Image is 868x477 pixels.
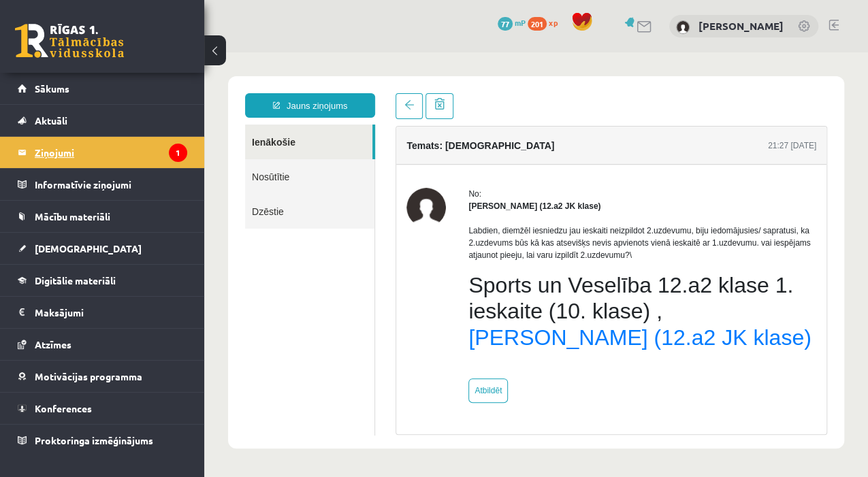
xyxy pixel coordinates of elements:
[18,329,187,360] a: Atzīmes
[35,274,116,286] span: Digitālie materiāli
[264,149,396,159] strong: [PERSON_NAME] (12.a2 JK klase)
[564,87,612,99] div: 21:27 [DATE]
[676,20,690,34] img: Ksenija Tereško
[35,402,92,414] span: Konferences
[528,17,547,31] span: 201
[528,17,564,28] a: 201 xp
[35,137,187,168] legend: Ziņojumi
[264,172,612,209] p: Labdien, diemžēl iesniedzu jau ieskaiti neizpildot 2.uzdevumu, biju iedomājusies/ sapratusi, ka 2...
[264,326,304,350] a: Atbildēt
[35,242,142,254] span: [DEMOGRAPHIC_DATA]
[41,142,170,176] a: Dzēstie
[202,88,350,99] h4: Temats: [DEMOGRAPHIC_DATA]
[18,73,187,104] a: Sākums
[35,434,153,446] span: Proktoringa izmēģinājums
[18,297,187,328] a: Maksājumi
[35,169,187,200] legend: Informatīvie ziņojumi
[549,17,558,28] span: xp
[18,105,187,136] a: Aktuāli
[18,265,187,296] a: Digitālie materiāli
[18,169,187,200] a: Informatīvie ziņojumi
[15,24,124,58] a: Rīgas 1. Tālmācības vidusskola
[18,137,187,168] a: Ziņojumi1
[18,201,187,232] a: Mācību materiāli
[498,17,526,28] a: 77 mP
[41,41,171,65] a: Jauns ziņojums
[264,273,607,297] a: [PERSON_NAME] (12.a2 JK klase)
[35,370,142,382] span: Motivācijas programma
[35,338,71,350] span: Atzīmes
[18,233,187,264] a: [DEMOGRAPHIC_DATA]
[18,393,187,424] a: Konferences
[698,19,784,33] a: [PERSON_NAME]
[169,144,187,162] i: 1
[41,107,170,142] a: Nosūtītie
[35,210,110,223] span: Mācību materiāli
[498,17,513,31] span: 77
[35,114,67,127] span: Aktuāli
[18,361,187,392] a: Motivācijas programma
[18,425,187,456] a: Proktoringa izmēģinājums
[264,220,612,298] h2: Sports un Veselība 12.a2 klase 1. ieskaite (10. klase) ,
[264,135,612,148] div: No:
[35,297,187,328] legend: Maksājumi
[35,82,69,95] span: Sākums
[515,17,526,28] span: mP
[202,135,242,175] img: Sintija Zemīte
[41,72,168,107] a: Ienākošie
